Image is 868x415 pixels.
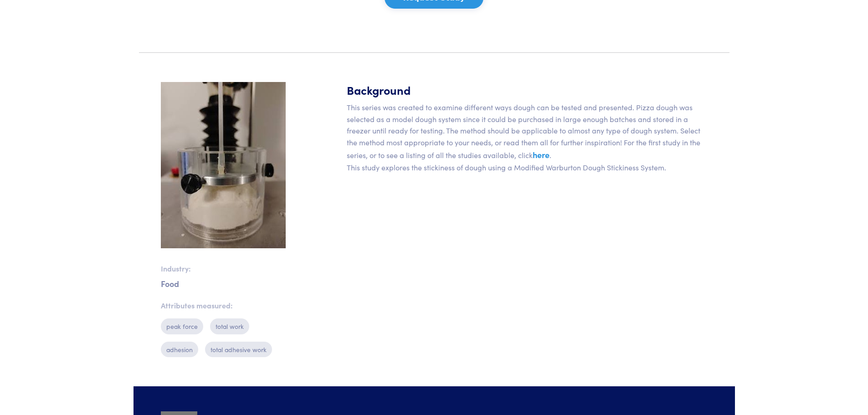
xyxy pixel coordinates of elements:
p: Industry: [161,263,289,275]
p: Attributes measured: [161,300,289,312]
p: total work [210,318,249,334]
p: This series was created to examine different ways dough can be tested and presented. Pizza dough ... [347,102,708,174]
a: here [533,149,550,160]
p: peak force [161,318,203,334]
p: Food [161,282,289,285]
p: total adhesive work [205,342,272,357]
h5: Background [347,82,708,98]
p: adhesion [161,342,198,357]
